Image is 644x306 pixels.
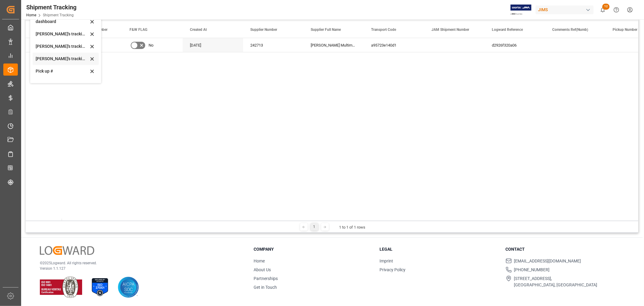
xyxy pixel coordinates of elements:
div: [PERSON_NAME] Multimedia [GEOGRAPHIC_DATA] [303,38,364,52]
span: Supplier Full Name [311,28,341,32]
a: Privacy Policy [380,267,405,272]
div: dashboard [36,18,88,25]
div: [PERSON_NAME]'s tracking all # _5 [36,43,88,50]
img: AICPA SOC [118,277,139,298]
span: Supplier Number [250,28,277,32]
span: No [149,38,153,52]
div: Shipment Tracking [26,3,76,12]
a: Home [254,259,265,263]
button: show 12 new notifications [596,3,610,17]
span: Logward Reference [492,28,523,32]
span: Comments Ref(Numb) [552,28,588,32]
p: © 2025 Logward. All rights reserved. [40,260,239,266]
a: Partnerships [254,276,278,281]
div: [PERSON_NAME]'s tracking all_3 [36,31,88,37]
img: ISO 27001 Certification [89,277,111,298]
div: 1 [311,223,318,231]
a: Get in Touch [254,285,277,290]
span: F&W FLAG [130,28,147,32]
a: About Us [254,267,271,272]
a: Home [26,13,36,17]
div: 1 to 1 of 1 rows [339,224,366,230]
button: JIMS [536,4,596,15]
div: [PERSON_NAME]'s tracking all_sample [36,56,88,62]
span: [PHONE_NUMBER] [514,267,550,273]
span: Transport Code [371,28,396,32]
div: Pick up # [36,68,88,74]
span: [STREET_ADDRESS], [GEOGRAPHIC_DATA], [GEOGRAPHIC_DATA] [514,275,598,288]
p: Version 1.1.127 [40,266,239,271]
h3: Contact [506,246,624,252]
span: Created At [190,28,207,32]
span: 12 [602,4,610,10]
div: a95723e140d1 [364,38,424,52]
h3: Legal [380,246,498,252]
span: [EMAIL_ADDRESS][DOMAIN_NAME] [514,258,581,264]
div: additional charges [36,80,88,87]
img: ISO 9001 & ISO 14001 Certification [40,277,82,298]
div: Press SPACE to select this row. [26,38,62,52]
div: JIMS [536,5,594,14]
div: d2926f320a06 [485,38,545,52]
button: Help Center [610,3,623,17]
img: Logward Logo [40,246,94,255]
div: 242713 [243,38,303,52]
div: [DATE] [183,38,243,52]
a: Imprint [380,259,393,263]
span: Pickup Number [613,28,637,32]
h3: Company [254,246,372,252]
span: JAM Shipment Number [431,28,469,32]
img: Exertis%20JAM%20-%20Email%20Logo.jpg_1722504956.jpg [511,5,531,15]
